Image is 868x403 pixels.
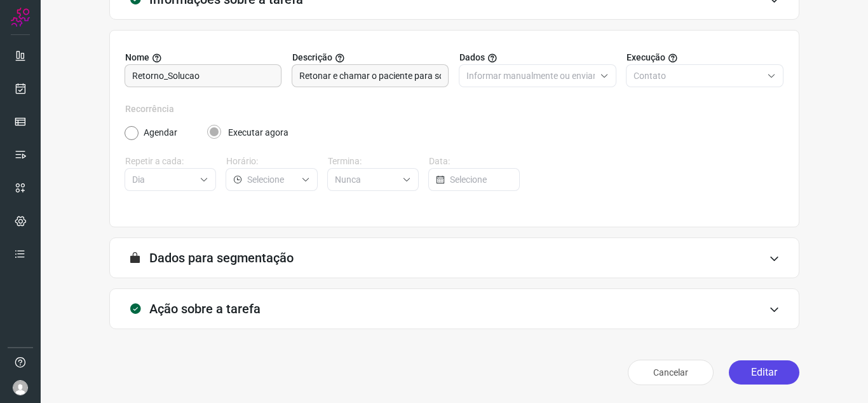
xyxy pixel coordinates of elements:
button: Cancelar [628,360,714,385]
span: Execução [627,51,665,64]
label: Repetir a cada: [125,155,216,168]
input: Selecione o tipo de envio [634,65,762,87]
label: Data: [429,155,520,168]
input: Forneça uma breve descrição da sua tarefa. [299,65,441,87]
span: Nome [125,51,149,64]
label: Termina: [328,155,419,168]
span: Descrição [292,51,332,64]
label: Executar agora [228,126,288,139]
h3: Ação sobre a tarefa [149,301,261,316]
h3: Dados para segmentação [149,250,294,265]
input: Digite o nome para a sua tarefa. [132,65,274,87]
label: Horário: [226,155,317,168]
img: Logo [11,8,30,27]
label: Recorrência [125,103,783,116]
input: Selecione [335,169,397,190]
input: Selecione [450,169,512,190]
label: Agendar [144,126,177,139]
span: Dados [459,51,485,64]
input: Selecione o tipo de envio [466,65,595,87]
input: Selecione [247,169,295,190]
button: Editar [729,360,799,385]
img: avatar-user-boy.jpg [13,380,28,395]
input: Selecione [132,169,194,190]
